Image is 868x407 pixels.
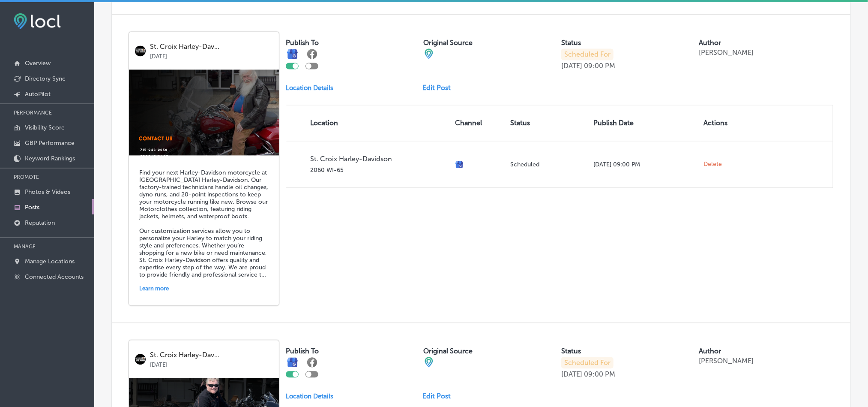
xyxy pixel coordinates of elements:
[310,155,449,163] p: St. Croix Harley-Davidson
[25,188,70,196] p: Photos & Videos
[423,392,458,400] a: Edit Post
[423,84,458,92] a: Edit Post
[25,124,65,131] p: Visibility Score
[150,359,273,368] p: [DATE]
[699,347,721,355] label: Author
[424,39,473,47] label: Original Source
[25,60,51,67] p: Overview
[424,357,434,367] img: cba84b02adce74ede1fb4a8549a95eca.png
[590,105,700,141] th: Publish Date
[584,62,615,70] p: 09:00 PM
[150,351,273,359] p: St. Croix Harley-Dav...
[286,105,452,141] th: Location
[286,392,333,400] p: Location Details
[135,354,146,365] img: logo
[511,161,587,168] p: Scheduled
[704,160,722,168] span: Delete
[584,370,615,378] p: 09:00 PM
[14,13,61,29] img: fda3e92497d09a02dc62c9cd864e3231.png
[25,219,55,226] p: Reputation
[286,39,319,47] label: Publish To
[507,105,590,141] th: Status
[25,90,51,98] p: AutoPilot
[561,62,582,70] p: [DATE]
[561,48,614,60] p: Scheduled For
[139,169,269,278] h5: Find your next Harley-Davidson motorcycle at [GEOGRAPHIC_DATA] Harley-Davidson. Our factory-train...
[561,347,581,355] label: Status
[699,357,754,365] p: [PERSON_NAME]
[135,45,146,56] img: logo
[561,370,582,378] p: [DATE]
[286,347,319,355] label: Publish To
[129,69,279,155] img: 299a0d76-2243-4b86-9c0f-96fe4a297e88St-Croix-Harley-Davidson13.png
[593,161,697,168] p: [DATE] 09:00 PM
[25,75,66,82] p: Directory Sync
[424,48,434,59] img: cba84b02adce74ede1fb4a8549a95eca.png
[25,258,75,265] p: Manage Locations
[150,43,273,51] p: St. Croix Harley-Dav...
[25,155,75,162] p: Keyword Rankings
[150,51,273,60] p: [DATE]
[700,105,745,141] th: Actions
[561,357,614,368] p: Scheduled For
[561,39,581,47] label: Status
[25,139,75,147] p: GBP Performance
[424,347,473,355] label: Original Source
[699,48,754,57] p: [PERSON_NAME]
[286,84,333,92] p: Location Details
[452,105,507,141] th: Channel
[25,273,84,280] p: Connected Accounts
[310,166,449,174] p: 2060 WI-65
[699,39,721,47] label: Author
[25,204,39,211] p: Posts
